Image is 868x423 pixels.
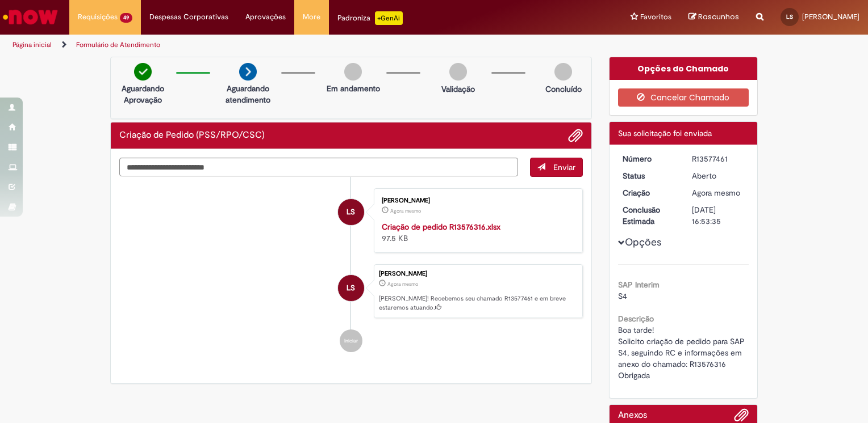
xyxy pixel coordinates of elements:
[382,197,571,204] div: [PERSON_NAME]
[688,12,739,23] a: Rascunhos
[303,11,320,23] span: More
[614,170,684,181] dt: Status
[618,128,712,138] span: Sua solicitação foi enviada
[618,325,747,380] span: Boa tarde! Solicito criação de pedido para SAP S4, seguindo RC e informações em anexo do chamado:...
[387,281,418,287] time: 29/09/2025 14:53:32
[387,281,418,287] span: Agora mesmo
[12,40,52,49] a: Página inicial
[614,187,684,198] dt: Criação
[149,11,228,23] span: Despesas Corporativas
[76,40,160,49] a: Formulário de Atendimento
[610,57,758,80] div: Opções do Chamado
[618,411,647,421] h2: Anexos
[568,128,583,143] button: Adicionar anexos
[78,11,118,23] span: Requisições
[115,83,170,105] p: Aguardando Aprovação
[553,162,575,172] span: Enviar
[338,275,364,301] div: Lidiane Scotti Santos
[692,188,740,198] time: 29/09/2025 14:53:32
[692,153,745,164] div: R13577461
[119,264,583,319] li: Lidiane Scotti Santos
[9,35,570,56] ul: Trilhas de página
[220,83,276,105] p: Aguardando atendimento
[786,13,793,20] span: LS
[245,11,286,23] span: Aprovações
[390,208,421,214] time: 29/09/2025 14:53:25
[618,88,749,107] button: Cancelar Chamado
[375,11,403,25] p: +GenAi
[119,130,265,141] h2: Criação de Pedido (PSS/RPO/CSC) Histórico de tíquete
[802,12,859,22] span: [PERSON_NAME]
[692,188,740,198] span: Agora mesmo
[545,83,582,95] p: Concluído
[530,158,583,177] button: Enviar
[449,63,467,81] img: img-circle-grey.png
[382,222,500,232] a: Criação de pedido R13576316.xlsx
[134,63,152,81] img: check-circle-green.png
[239,63,257,81] img: arrow-next.png
[120,13,132,23] span: 49
[379,270,577,277] div: [PERSON_NAME]
[441,83,475,95] p: Validação
[1,6,60,28] img: ServiceNow
[338,199,364,225] div: Lidiane Scotti Santos
[692,170,745,181] div: Aberto
[554,63,572,81] img: img-circle-grey.png
[692,204,745,227] div: [DATE] 16:53:35
[390,208,421,214] span: Agora mesmo
[337,11,403,25] div: Padroniza
[692,187,745,198] div: 29/09/2025 14:53:32
[119,177,583,364] ul: Histórico de tíquete
[618,291,627,301] span: S4
[618,314,654,324] b: Descrição
[382,221,571,244] div: 97.5 KB
[347,198,355,226] span: LS
[614,153,684,164] dt: Número
[614,204,684,227] dt: Conclusão Estimada
[618,280,660,290] b: SAP Interim
[344,63,362,81] img: img-circle-grey.png
[698,11,739,22] span: Rascunhos
[640,11,671,23] span: Favoritos
[347,274,355,302] span: LS
[379,294,577,312] p: [PERSON_NAME]! Recebemos seu chamado R13577461 e em breve estaremos atuando.
[327,83,380,94] p: Em andamento
[119,158,518,177] textarea: Digite sua mensagem aqui...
